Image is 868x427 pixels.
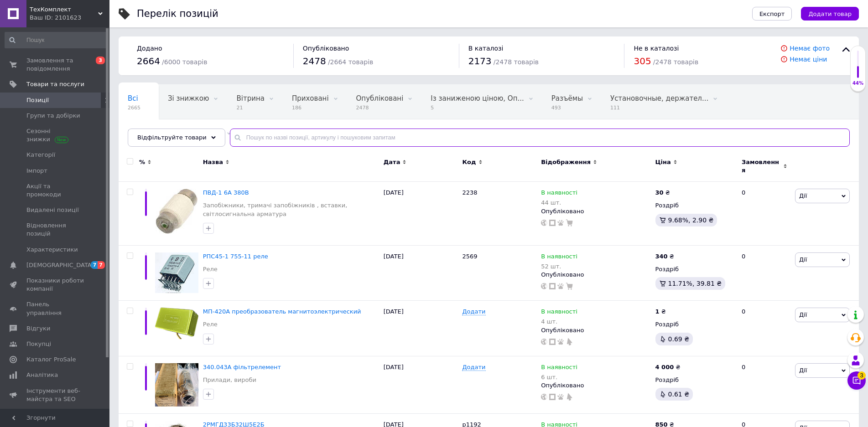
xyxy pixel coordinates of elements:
[155,252,198,293] img: РПС45-1 755-11 реле
[26,80,84,88] span: Товари та послуги
[230,129,850,147] input: Пошук по назві позиції, артикулу і пошуковим запитам
[541,326,650,334] div: Опубліковано
[634,45,679,52] span: Не в каталозі
[356,104,404,111] span: 2478
[128,104,140,111] span: 2665
[541,263,577,270] div: 52 шт.
[98,261,105,269] span: 7
[790,56,827,63] a: Немає ціни
[462,189,477,196] span: 2238
[431,94,524,103] span: Із заниженою ціною, Оп...
[801,7,859,21] button: Додати товар
[303,56,326,67] span: 2478
[203,158,223,166] span: Назва
[799,256,807,263] span: Дії
[541,308,577,318] span: В наявності
[431,104,524,111] span: 5
[26,261,94,269] span: [DEMOGRAPHIC_DATA]
[30,14,109,22] div: Ваш ID: 2101623
[541,271,650,279] div: Опубліковано
[655,201,734,210] div: Роздріб
[851,80,865,87] div: 44%
[137,9,218,19] div: Перелік позицій
[541,318,577,325] div: 4 шт.
[668,216,714,224] span: 9.68%, 2.90 ₴
[203,253,268,260] a: РПС45-1 755-11 реле
[790,45,830,52] a: Немає фото
[26,57,84,73] span: Замовлення та повідомлення
[119,119,240,154] div: Не показуються в Каталозі ProSale
[381,301,460,356] div: [DATE]
[541,364,577,373] span: В наявності
[655,363,681,371] div: ₴
[203,376,256,384] a: Прилади, вироби
[808,10,852,17] span: Додати товар
[541,253,577,262] span: В наявності
[26,340,51,348] span: Покупці
[26,221,84,238] span: Відновлення позицій
[541,189,577,199] span: В наявності
[203,189,249,196] span: ПВД-1 6А 380В
[462,158,476,166] span: Код
[30,5,98,14] span: ТехКомплект
[203,308,361,315] a: МП-420А преобразователь магнитоэлектрический
[655,364,674,370] b: 4 000
[26,96,49,104] span: Позиції
[356,94,404,103] span: Опубліковані
[381,356,460,414] div: [DATE]
[328,58,373,66] span: / 2664 товарів
[736,245,793,301] div: 0
[203,364,281,370] a: 340.043А фільтрелемент
[381,182,460,246] div: [DATE]
[462,308,485,315] span: Додати
[137,45,162,52] span: Додано
[128,94,138,103] span: Всі
[381,245,460,301] div: [DATE]
[668,391,689,398] span: 0.61 ₴
[96,57,105,64] span: 3
[26,371,58,379] span: Аналітика
[541,158,591,166] span: Відображення
[668,280,722,287] span: 11.71%, 39.81 ₴
[610,104,708,111] span: 111
[26,355,76,364] span: Каталог ProSale
[26,112,80,120] span: Групи та добірки
[759,10,785,17] span: Експорт
[655,189,664,196] b: 30
[736,182,793,246] div: 0
[26,387,84,403] span: Інструменти веб-майстра та SEO
[236,94,264,103] span: Вітрина
[26,182,84,199] span: Акції та промокоди
[468,45,504,52] span: В каталозі
[26,167,47,175] span: Імпорт
[26,300,84,317] span: Панель управління
[292,94,329,103] span: Приховані
[655,158,671,166] span: Ціна
[236,104,264,111] span: 21
[541,199,577,206] div: 44 шт.
[462,253,477,260] span: 2569
[742,158,781,175] span: Замовлення
[162,58,207,66] span: / 6000 товарів
[168,94,209,103] span: Зі знижкою
[752,7,792,21] button: Експорт
[292,104,329,111] span: 186
[736,356,793,414] div: 0
[655,320,734,329] div: Роздріб
[203,201,379,218] a: Запобіжники, тримачі запобіжників , вставки, світлосигнальна арматура
[799,192,807,199] span: Дії
[655,308,666,316] div: ₴
[541,374,577,381] div: 6 шт.
[384,158,400,166] span: Дата
[137,134,207,141] span: Відфільтруйте товари
[26,151,55,159] span: Категорії
[26,324,50,333] span: Відгуки
[5,32,108,48] input: Пошук
[541,207,650,216] div: Опубліковано
[26,206,79,214] span: Видалені позиції
[468,56,492,67] span: 2173
[494,58,539,66] span: / 2478 товарів
[421,85,542,119] div: Із заниженою ціною, Опубліковані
